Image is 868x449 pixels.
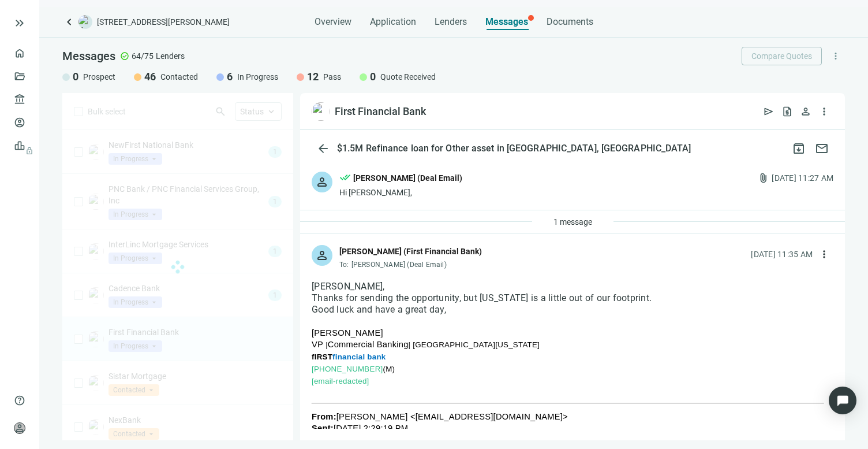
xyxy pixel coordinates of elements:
button: person [796,102,815,121]
span: Messages [485,16,528,27]
span: Lenders [156,50,185,62]
span: check_circle [120,51,129,61]
img: deal-logo [78,15,92,29]
button: more_vert [826,47,845,65]
button: mail [810,137,833,160]
span: Quote Received [380,71,436,83]
span: attach_file [758,172,769,184]
a: keyboard_arrow_left [62,15,76,29]
span: 64/75 [132,50,154,62]
button: request_quote [778,102,796,121]
span: Lenders [435,16,467,28]
span: In Progress [237,71,278,83]
div: [DATE] 11:35 AM [751,248,813,261]
span: Overview [315,16,351,28]
span: person [315,175,329,189]
div: First Financial Bank [335,105,426,118]
span: person [315,248,329,262]
span: 46 [144,70,156,84]
button: send [759,102,778,121]
button: Compare Quotes [742,47,822,65]
span: 0 [73,70,78,84]
span: Messages [62,49,115,63]
div: Hi [PERSON_NAME], [339,187,462,198]
span: request_quote [781,106,793,117]
span: 12 [307,70,319,84]
span: more_vert [818,248,830,260]
div: Open Intercom Messenger [829,387,856,414]
span: [STREET_ADDRESS][PERSON_NAME] [97,16,230,28]
button: keyboard_double_arrow_right [13,16,27,30]
span: person [800,106,811,117]
span: Contacted [160,71,198,83]
span: send [763,106,775,117]
div: [PERSON_NAME] (Deal Email) [353,172,462,184]
span: Prospect [83,71,115,83]
div: To: [339,260,482,269]
span: 6 [227,70,233,84]
button: more_vert [815,102,833,121]
span: more_vert [818,106,830,117]
img: db8742f7-f695-47b8-b6a8-a898fa3236c3.png [312,102,330,121]
button: more_vert [815,245,833,264]
span: Documents [547,16,593,28]
div: [DATE] 11:27 AM [772,172,833,184]
button: arrow_back [312,137,335,160]
span: Pass [323,71,341,83]
span: 0 [370,70,376,84]
span: 1 message [553,217,592,227]
span: mail [815,142,829,155]
span: [PERSON_NAME] (Deal Email) [351,261,447,269]
span: help [14,395,25,406]
div: [PERSON_NAME] (First Financial Bank) [339,245,482,258]
span: arrow_back [316,142,330,155]
button: archive [787,137,810,160]
button: 1 message [544,213,602,231]
span: archive [792,142,806,155]
span: done_all [339,172,351,187]
span: Application [370,16,416,28]
span: more_vert [830,51,841,61]
div: $1.5M Refinance loan for Other asset in [GEOGRAPHIC_DATA], [GEOGRAPHIC_DATA] [335,143,694,154]
span: person [14,422,25,434]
